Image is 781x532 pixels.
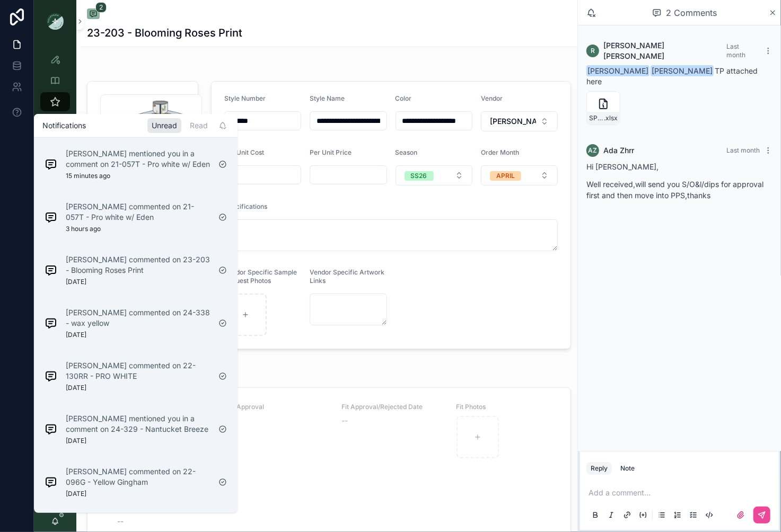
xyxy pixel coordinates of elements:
[603,40,726,61] span: [PERSON_NAME] [PERSON_NAME]
[66,201,210,223] p: [PERSON_NAME] commented on 21-057T - Pro white w/ Eden
[45,211,57,224] img: Notification icon
[66,360,210,382] p: [PERSON_NAME] commented on 22-130RR - PRO WHITE
[117,516,124,527] div: --
[224,202,267,210] span: Specifications
[66,225,101,233] p: 3 hours ago
[726,42,745,59] span: Last month
[411,171,427,181] div: SS26
[66,413,210,435] p: [PERSON_NAME] mentioned you in a comment on 24-329 - Nantucket Breeze
[45,317,57,330] img: Notification icon
[620,464,635,473] div: Note
[396,165,472,185] button: Select Button
[651,65,714,76] span: [PERSON_NAME]
[45,423,57,436] img: Notification icon
[396,94,412,102] span: Color
[586,179,773,201] p: Well received,will send you S/O&l/dips for approval first and then move into PPS,thanks
[66,254,210,276] p: [PERSON_NAME] commented on 23-203 - Blooming Roses Print
[310,94,345,102] span: Style Name
[586,65,650,76] span: [PERSON_NAME]
[586,66,758,86] span: TP attached here
[481,111,558,131] button: Select Button
[66,384,86,392] p: [DATE]
[113,499,558,508] span: Fit Notes
[310,148,352,156] span: Per Unit Price
[591,47,595,55] span: R
[34,42,76,231] div: scrollable content
[66,172,110,180] p: 15 minutes ago
[42,120,86,131] h1: Notifications
[481,148,519,156] span: Order Month
[227,403,329,411] span: Fit Approval
[45,264,57,277] img: Notification icon
[147,118,181,133] div: Unread
[586,161,773,172] p: Hi [PERSON_NAME],
[603,145,634,156] span: Ada Zhrr
[87,8,100,21] button: 2
[589,146,598,155] span: AZ
[45,158,57,171] img: Notification icon
[66,437,86,445] p: [DATE]
[481,165,558,185] button: Select Button
[224,268,297,285] span: Vendor Specific Sample Request Photos
[66,466,210,487] p: [PERSON_NAME] commented on 22-096G - Yellow Gingham
[586,462,612,475] button: Reply
[666,6,717,19] span: 2 Comments
[481,94,503,102] span: Vendor
[66,148,210,170] p: [PERSON_NAME] mentioned you in a comment on 21-057T - Pro white w/ Eden
[496,171,515,181] div: APRIL
[589,114,604,122] span: SP26-TN#23-203-[PERSON_NAME]-Sleeve_[DATE]
[396,148,418,156] span: Season
[95,2,107,13] span: 2
[310,268,384,285] span: Vendor Specific Artwork Links
[47,13,64,30] img: App logo
[45,370,57,383] img: Notification icon
[490,116,536,127] span: [PERSON_NAME]
[87,25,242,40] h1: 23-203 - Blooming Roses Print
[224,148,264,156] span: Per Unit Cost
[342,403,444,411] span: Fit Approval/Rejected Date
[456,403,558,411] span: Fit Photos
[66,490,86,498] p: [DATE]
[66,307,210,329] p: [PERSON_NAME] commented on 24-338 - wax yellow
[224,94,266,102] span: Style Number
[45,476,57,489] img: Notification icon
[186,118,212,133] div: Read
[66,331,86,339] p: [DATE]
[66,278,86,286] p: [DATE]
[342,415,348,426] span: --
[604,114,618,122] span: .xlsx
[726,146,760,154] span: Last month
[616,462,639,475] button: Note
